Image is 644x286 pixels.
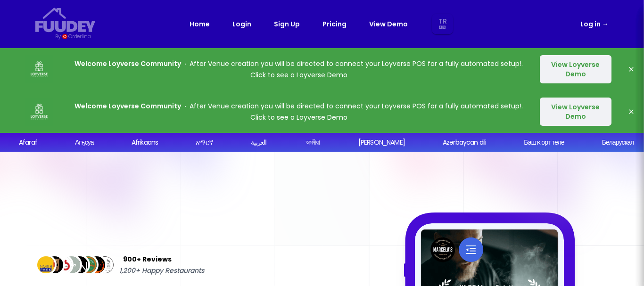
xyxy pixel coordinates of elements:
img: Review Img [61,254,82,276]
img: Review Img [44,254,65,276]
div: Azərbaycan dili [443,138,486,147]
img: Review Img [78,254,99,276]
div: Беларуская [602,138,634,147]
a: Home [190,18,210,30]
span: 1,200+ Happy Restaurants [119,265,204,276]
div: العربية [251,138,266,147]
span: 900+ Reviews [123,253,172,265]
img: Review Img [69,254,91,276]
div: Afaraf [19,138,37,147]
a: Pricing [322,18,347,30]
a: Sign Up [274,18,300,30]
div: By [55,33,60,41]
p: After Venue creation you will be directed to connect your Loyverse POS for a fully automated setu... [72,58,526,81]
div: አማርኛ [196,138,213,147]
svg: {/* Added fill="currentColor" here */} {/* This rectangle defines the background. Its explicit fi... [35,8,96,33]
img: Review Img [94,254,116,276]
div: Orderlina [68,33,91,41]
a: Login [232,18,251,30]
button: View Loyverse Demo [540,55,611,83]
strong: Welcome Loyverse Community [74,59,181,68]
a: Log in [580,18,609,30]
a: View Demo [369,18,408,30]
img: Review Img [52,254,74,276]
button: View Loyverse Demo [540,98,611,126]
p: After Venue creation you will be directed to connect your Loyverse POS for a fully automated setu... [72,100,526,123]
div: [PERSON_NAME] [358,138,405,147]
span: → [602,19,609,29]
img: Review Img [35,254,57,276]
strong: Welcome Loyverse Community [74,101,181,111]
div: অসমীয়া [305,138,320,147]
img: Review Img [86,254,107,276]
div: Аҧсуа [75,138,94,147]
div: Afrikaans [132,138,158,147]
div: Башҡорт теле [524,138,564,147]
